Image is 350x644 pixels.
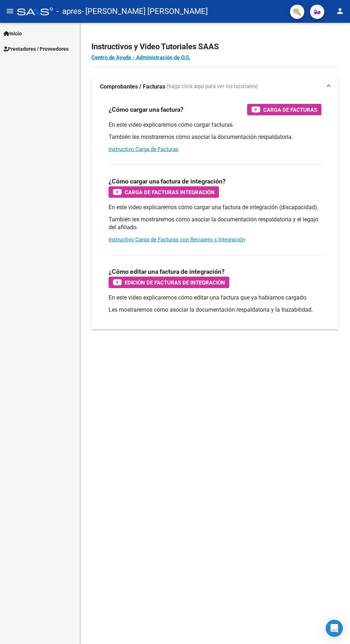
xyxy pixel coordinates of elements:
p: También les mostraremos cómo asociar la documentación respaldatoria y el legajo del afiliado. [109,216,321,231]
span: - apres [56,4,81,19]
span: Inicio [4,30,22,37]
span: Prestadores / Proveedores [4,45,69,53]
a: Instructivo Carga de Facturas con Recupero x Integración [109,236,245,243]
p: En este video explicaremos cómo cargar facturas. [109,121,321,129]
a: Centro de Ayuda - Administración de O.S. [91,54,190,61]
mat-icon: person [336,7,344,15]
p: En este video explicaremos cómo editar una factura que ya habíamos cargado. [109,294,321,302]
span: (haga click aquí para ver los tutoriales) [167,83,258,91]
button: Carga de Facturas Integración [109,186,219,198]
span: Carga de Facturas [263,105,317,114]
h2: Instructivos y Video Tutoriales SAAS [91,40,339,54]
a: Instructivo Carga de Facturas [109,146,179,152]
button: Edición de Facturas de integración [109,277,229,288]
p: También les mostraremos cómo asociar la documentación respaldatoria. [109,133,321,141]
mat-expansion-panel-header: Comprobantes / Facturas (haga click aquí para ver los tutoriales) [91,75,339,98]
div: Comprobantes / Facturas (haga click aquí para ver los tutoriales) [91,98,339,329]
p: Les mostraremos cómo asociar la documentación respaldatoria y la trazabilidad. [109,306,321,314]
h3: ¿Cómo editar una factura de integración? [109,267,225,277]
p: En este video explicaremos cómo cargar una factura de integración (discapacidad). [109,203,321,211]
h3: ¿Cómo cargar una factura de integración? [109,176,226,186]
mat-icon: menu [6,7,14,15]
span: - [PERSON_NAME] [PERSON_NAME] [81,4,208,19]
strong: Comprobantes / Facturas [100,83,165,91]
h3: ¿Cómo cargar una factura? [109,105,184,115]
span: Edición de Facturas de integración [125,278,225,287]
div: Open Intercom Messenger [326,620,343,637]
span: Carga de Facturas Integración [125,188,215,197]
button: Carga de Facturas [247,104,321,115]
